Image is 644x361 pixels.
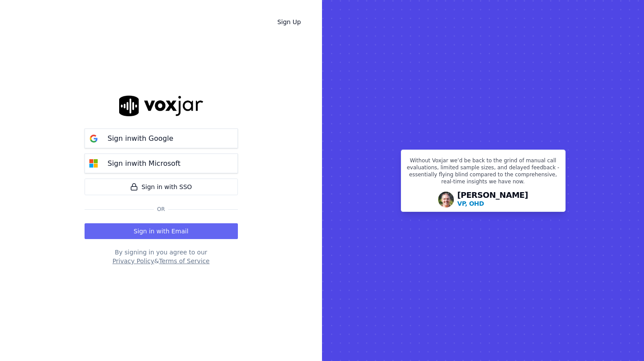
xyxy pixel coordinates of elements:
[85,248,238,265] div: By signing in you agree to our &
[108,133,173,144] p: Sign in with Google
[438,192,454,207] img: Avatar
[270,14,308,30] a: Sign Up
[407,157,560,189] p: Without Voxjar we’d be back to the grind of manual call evaluations, limited sample sizes, and de...
[85,155,103,172] img: microsoft Sign in button
[119,96,203,116] img: logo
[457,191,528,208] div: [PERSON_NAME]
[85,129,238,148] button: Sign inwith Google
[113,257,154,265] button: Privacy Policy
[154,206,169,213] span: Or
[85,223,238,239] button: Sign in with Email
[108,158,180,169] p: Sign in with Microsoft
[159,257,209,265] button: Terms of Service
[85,179,238,195] a: Sign in with SSO
[457,199,484,208] p: VP, OHD
[85,154,238,173] button: Sign inwith Microsoft
[85,130,103,147] img: google Sign in button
